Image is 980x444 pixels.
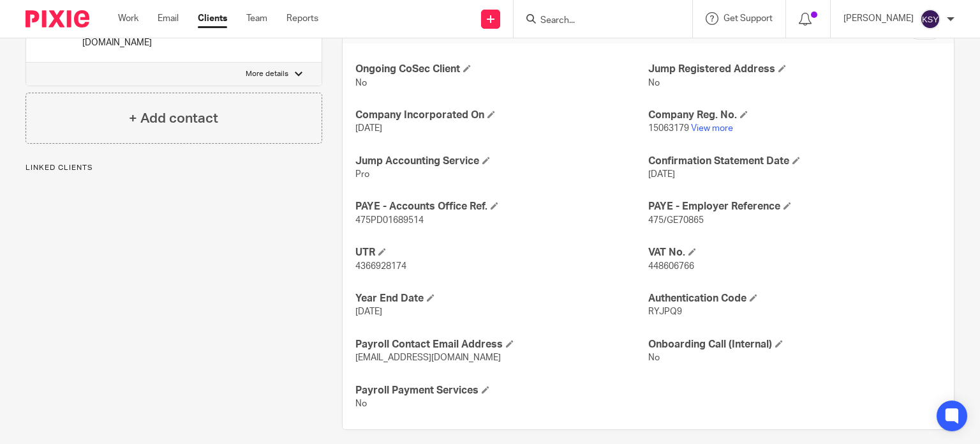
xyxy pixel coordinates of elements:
h4: Company Reg. No. [648,109,941,122]
a: Team [246,12,267,25]
span: No [648,353,660,362]
span: 4366928174 [355,262,406,271]
span: RYJPQ9 [648,307,682,316]
h4: Ongoing CoSec Client [355,63,648,76]
span: 475/GE70865 [648,216,704,225]
img: Pixie [26,10,89,27]
span: Pro [355,170,369,179]
h4: PAYE - Accounts Office Ref. [355,200,648,213]
span: 15063179 [648,124,689,133]
h4: Payroll Contact Email Address [355,338,648,351]
span: No [355,79,367,88]
span: [DATE] [355,124,382,133]
p: More details [246,69,288,79]
h4: Jump Registered Address [648,63,941,76]
a: View more [691,124,733,133]
span: No [355,399,367,408]
input: Search [539,15,654,27]
a: Email [158,12,179,25]
span: [EMAIL_ADDRESS][DOMAIN_NAME] [355,353,501,362]
span: 448606766 [648,262,694,271]
p: [PERSON_NAME] [843,12,914,25]
h4: Jump Accounting Service [355,155,648,168]
h4: Payroll Payment Services [355,384,648,397]
p: Linked clients [26,163,322,173]
a: Work [118,12,138,25]
span: 475PD01689514 [355,216,424,225]
span: No [648,79,660,88]
a: Reports [286,12,318,25]
h4: Confirmation Statement Date [648,155,941,168]
h4: UTR [355,246,648,259]
h4: PAYE - Employer Reference [648,200,941,213]
img: svg%3E [920,9,940,29]
a: Clients [198,12,227,25]
h4: Authentication Code [648,292,941,305]
h4: VAT No. [648,246,941,259]
h4: + Add contact [129,109,218,128]
span: Get Support [724,14,773,23]
h4: Year End Date [355,292,648,305]
h4: Onboarding Call (Internal) [648,338,941,351]
h4: Company Incorporated On [355,109,648,122]
span: [DATE] [355,307,382,316]
span: [DATE] [648,170,675,179]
